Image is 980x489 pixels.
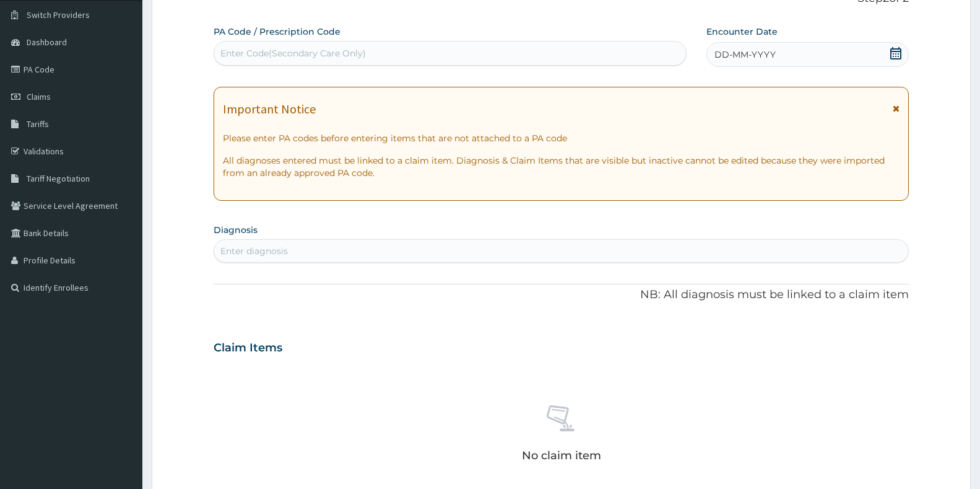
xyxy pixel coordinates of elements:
[27,37,67,48] span: Dashboard
[706,25,778,38] label: Encounter Date
[27,91,51,102] span: Claims
[223,102,316,116] h1: Important Notice
[522,449,601,462] p: No claim item
[27,9,90,20] span: Switch Providers
[220,47,366,59] div: Enter Code(Secondary Care Only)
[214,341,282,355] h3: Claim Items
[214,224,258,236] label: Diagnosis
[223,132,900,144] p: Please enter PA codes before entering items that are not attached to a PA code
[214,287,909,303] p: NB: All diagnosis must be linked to a claim item
[223,154,900,179] p: All diagnoses entered must be linked to a claim item. Diagnosis & Claim Items that are visible bu...
[27,118,49,130] span: Tariffs
[27,173,90,184] span: Tariff Negotiation
[214,25,340,38] label: PA Code / Prescription Code
[714,48,776,61] span: DD-MM-YYYY
[220,245,288,257] div: Enter diagnosis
